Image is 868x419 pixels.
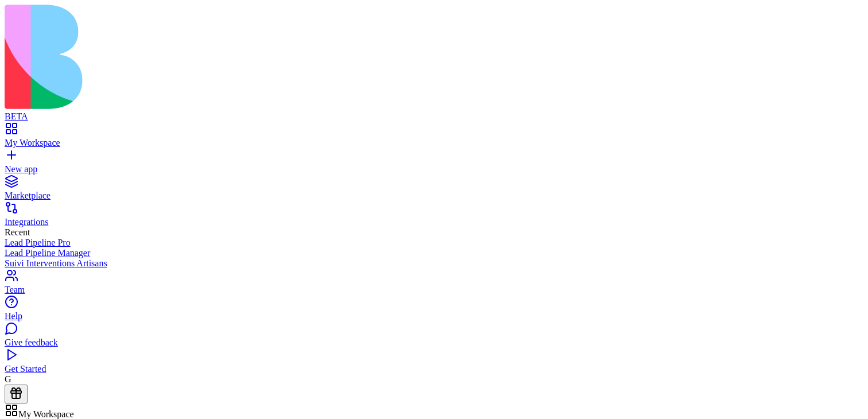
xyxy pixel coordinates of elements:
[5,111,863,122] div: BETA
[5,364,863,374] div: Get Started
[5,127,863,148] a: My Workspace
[5,217,863,227] div: Integrations
[5,138,863,148] div: My Workspace
[5,285,863,295] div: Team
[5,248,863,258] a: Lead Pipeline Manager
[5,374,11,384] span: G
[5,207,863,227] a: Integrations
[5,337,863,348] div: Give feedback
[5,154,863,174] a: New app
[5,191,863,201] div: Marketplace
[5,101,863,122] a: BETA
[5,274,863,295] a: Team
[5,5,466,109] img: logo
[18,409,74,419] span: My Workspace
[5,164,863,174] div: New app
[5,327,863,348] a: Give feedback
[5,301,863,321] a: Help
[5,238,863,248] a: Lead Pipeline Pro
[5,180,863,201] a: Marketplace
[5,354,863,374] a: Get Started
[5,311,863,321] div: Help
[5,258,863,269] a: Suivi Interventions Artisans
[5,227,30,237] span: Recent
